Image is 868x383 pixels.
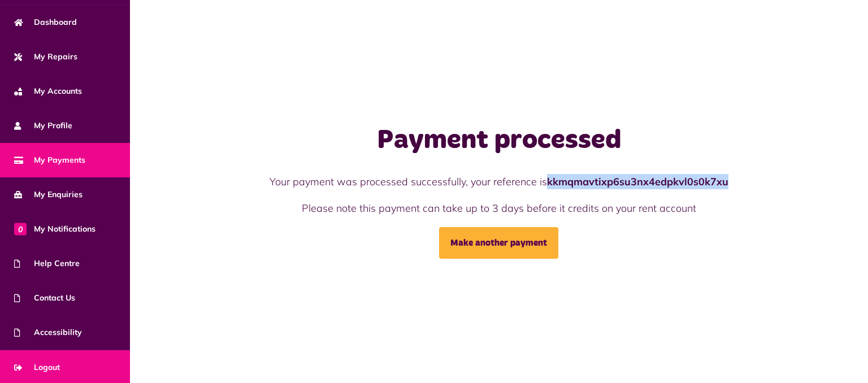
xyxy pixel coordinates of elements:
[14,223,96,235] span: My Notifications
[14,16,77,28] span: Dashboard
[248,124,750,157] h1: Payment processed
[14,327,82,338] span: Accessibility
[14,154,85,166] span: My Payments
[439,227,558,259] a: Make another payment
[547,175,728,188] strong: kkmqmavtixp6su3nx4edpkvl0s0k7xu
[248,201,750,216] p: Please note this payment can take up to 3 days before it credits on your rent account
[14,51,77,63] span: My Repairs
[14,292,75,304] span: Contact Us
[14,189,83,201] span: My Enquiries
[14,258,80,269] span: Help Centre
[14,85,82,97] span: My Accounts
[14,120,72,132] span: My Profile
[14,223,27,235] span: 0
[14,362,60,373] span: Logout
[248,174,750,189] p: Your payment was processed successfully, your reference is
